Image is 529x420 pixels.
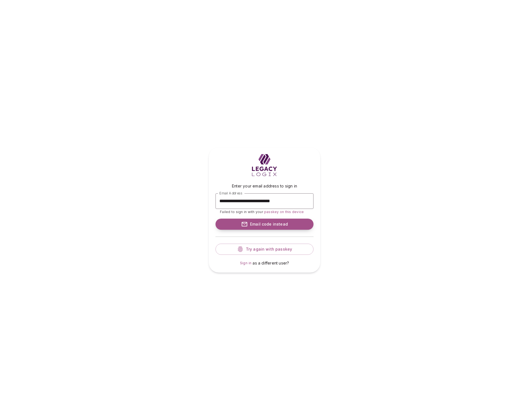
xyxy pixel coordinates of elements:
[253,261,289,265] span: as a different user?
[240,260,252,266] a: Sign in
[232,184,297,188] span: Enter your email address to sign in
[263,210,304,214] span: passkey on this device
[240,261,252,265] span: Sign in
[215,219,314,230] button: Email code instead
[248,221,288,227] span: Email code instead
[219,191,242,195] span: Email Address
[215,244,314,255] button: Try again with passkey
[220,210,263,214] span: Failed to sign in with your
[244,246,292,252] span: Try again with passkey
